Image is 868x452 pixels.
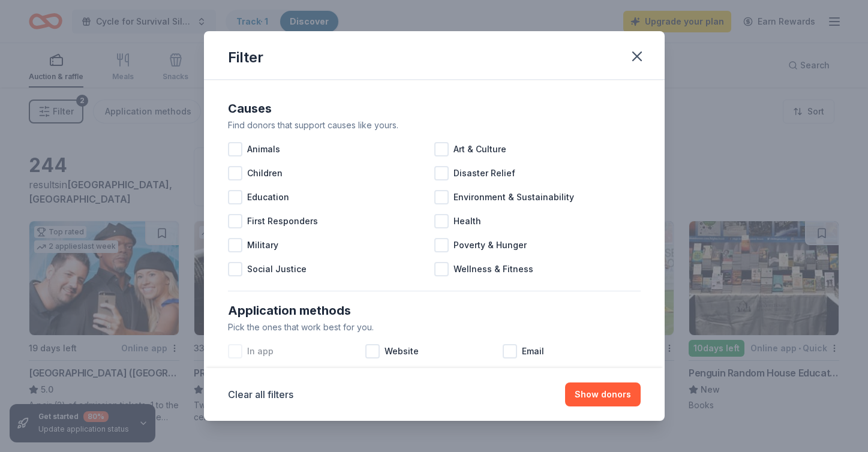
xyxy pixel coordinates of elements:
[247,190,289,204] span: Education
[247,166,283,180] span: Children
[385,344,419,358] span: Website
[453,238,527,252] span: Poverty & Hunger
[453,190,574,204] span: Environment & Sustainability
[453,262,533,276] span: Wellness & Fitness
[247,214,318,228] span: First Responders
[247,262,307,276] span: Social Justice
[228,320,641,335] div: Pick the ones that work best for you.
[228,99,641,118] div: Causes
[247,344,274,358] span: In app
[522,344,544,358] span: Email
[247,238,278,252] span: Military
[228,387,293,402] button: Clear all filters
[247,142,280,156] span: Animals
[565,382,641,406] button: Show donors
[453,142,506,156] span: Art & Culture
[228,48,263,67] div: Filter
[228,301,641,320] div: Application methods
[228,118,641,132] div: Find donors that support causes like yours.
[453,214,481,228] span: Health
[453,166,515,180] span: Disaster Relief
